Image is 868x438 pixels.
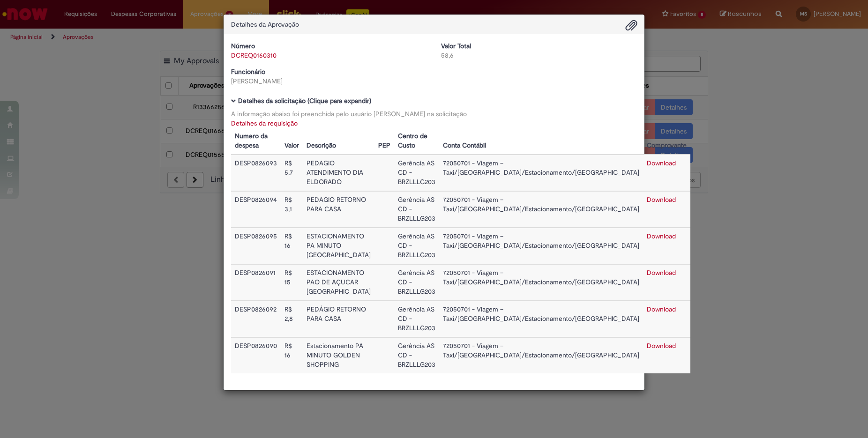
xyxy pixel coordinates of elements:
td: Estacionamento PA MINUTO GOLDEN SHOPPING [303,337,374,373]
a: Download [647,305,676,313]
td: R$ 16 [281,337,303,373]
th: Conta Contábil [439,128,643,155]
td: Gerência AS CD - BRZLLLG203 [394,191,439,228]
div: A informação abaixo foi preenchida pelo usuário [PERSON_NAME] na solicitação [231,109,637,119]
a: DCREQ0160310 [231,51,277,59]
th: Centro de Custo [394,128,439,155]
td: DESP0826093 [231,155,281,191]
td: ESTACIONAMENTO PAO DE AÇUCAR [GEOGRAPHIC_DATA] [303,264,374,301]
td: Gerência AS CD - BRZLLLG203 [394,301,439,337]
td: Gerência AS CD - BRZLLLG203 [394,228,439,264]
span: Detalhes da Aprovação [231,20,299,29]
h5: Detalhes da solicitação (Clique para expandir) [231,97,637,104]
td: 72050701 - Viagem – Taxi/[GEOGRAPHIC_DATA]/Estacionamento/[GEOGRAPHIC_DATA] [439,155,643,191]
td: 72050701 - Viagem – Taxi/[GEOGRAPHIC_DATA]/Estacionamento/[GEOGRAPHIC_DATA] [439,228,643,264]
td: ESTACIONAMENTO PA MINUTO [GEOGRAPHIC_DATA] [303,228,374,264]
td: 72050701 - Viagem – Taxi/[GEOGRAPHIC_DATA]/Estacionamento/[GEOGRAPHIC_DATA] [439,191,643,228]
td: Gerência AS CD - BRZLLLG203 [394,264,439,301]
b: Valor Total [441,42,471,50]
b: Detalhes da solicitação (Clique para expandir) [238,97,371,105]
th: PEP [374,128,394,155]
th: Valor [281,128,303,155]
td: R$ 16 [281,228,303,264]
td: 72050701 - Viagem – Taxi/[GEOGRAPHIC_DATA]/Estacionamento/[GEOGRAPHIC_DATA] [439,301,643,337]
a: Download [647,268,676,277]
a: Detalhes da requisição [231,119,298,127]
td: DESP0826090 [231,337,281,373]
td: 72050701 - Viagem – Taxi/[GEOGRAPHIC_DATA]/Estacionamento/[GEOGRAPHIC_DATA] [439,264,643,301]
td: DESP0826095 [231,228,281,264]
td: R$ 2,8 [281,301,303,337]
td: R$ 15 [281,264,303,301]
td: PEDÁGIO RETORNO PARA CASA [303,301,374,337]
a: Download [647,232,676,240]
td: R$ 5,7 [281,155,303,191]
td: R$ 3,1 [281,191,303,228]
td: 72050701 - Viagem – Taxi/[GEOGRAPHIC_DATA]/Estacionamento/[GEOGRAPHIC_DATA] [439,337,643,373]
td: DESP0826091 [231,264,281,301]
th: Descrição [303,128,374,155]
td: Gerência AS CD - BRZLLLG203 [394,155,439,191]
a: Download [647,341,676,350]
td: DESP0826092 [231,301,281,337]
td: DESP0826094 [231,191,281,228]
td: PEDAGIO RETORNO PARA CASA [303,191,374,228]
td: PEDAGIO ATENDIMENTO DIA ELDORADO [303,155,374,191]
a: Download [647,195,676,204]
td: Gerência AS CD - BRZLLLG203 [394,337,439,373]
b: Número [231,42,255,50]
th: Comprovante [643,128,690,155]
div: 58,6 [441,51,637,60]
a: Download [647,159,676,167]
th: Numero da despesa [231,128,281,155]
b: Funcionário [231,67,265,76]
div: [PERSON_NAME] [231,76,427,86]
